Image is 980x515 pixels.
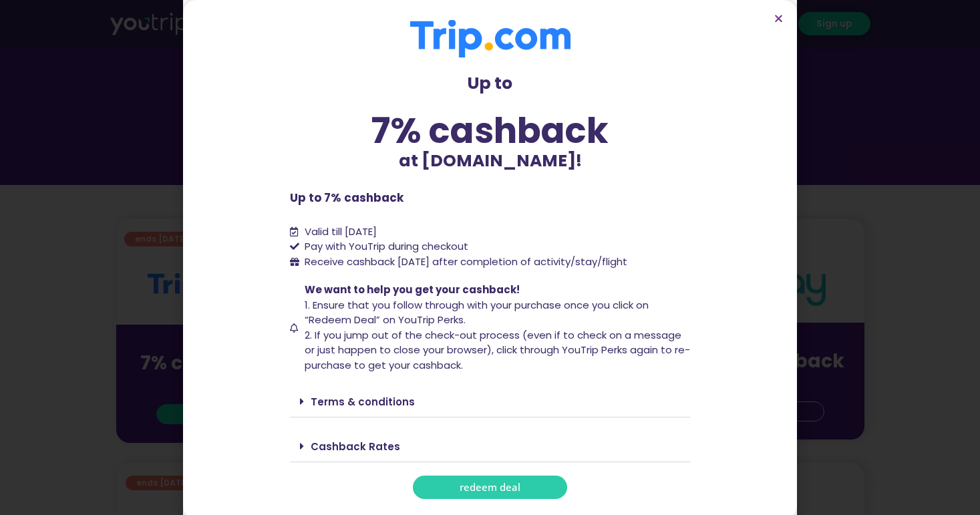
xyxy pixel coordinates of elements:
[290,431,691,462] div: Cashback Rates
[290,190,403,206] b: Up to 7% cashback
[413,476,567,499] a: redeem deal
[290,148,691,174] p: at [DOMAIN_NAME]!
[290,386,691,417] div: Terms & conditions
[305,298,649,327] span: 1. Ensure that you follow through with your purchase once you click on “Redeem Deal” on YouTrip P...
[290,113,691,148] div: 7% cashback
[305,224,377,238] span: Valid till [DATE]
[290,71,691,96] p: Up to
[460,482,520,492] span: redeem deal
[311,395,415,409] a: Terms & conditions
[305,254,627,269] span: Receive cashback [DATE] after completion of activity/stay/flight
[311,440,400,454] a: Cashback Rates
[305,283,520,297] span: We want to help you get your cashback!
[774,13,784,23] a: Close
[301,239,468,254] span: Pay with YouTrip during checkout
[305,328,690,372] span: 2. If you jump out of the check-out process (even if to check on a message or just happen to clos...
